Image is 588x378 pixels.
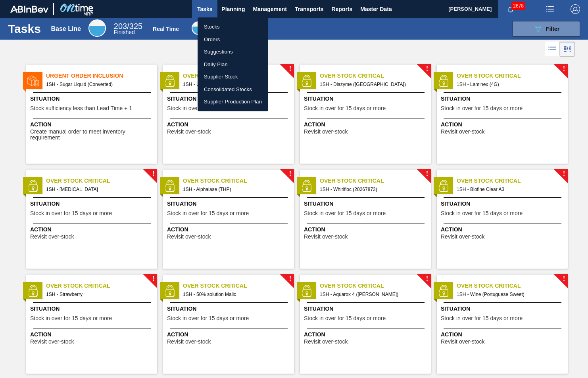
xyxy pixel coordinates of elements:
[198,83,268,96] a: Consolidated Stocks
[198,46,268,58] a: Suggestions
[198,21,268,33] a: Stocks
[198,58,268,71] a: Daily Plan
[198,95,268,108] a: Supplier Production Plan
[198,71,268,83] a: Supplier Stock
[198,33,268,46] a: Orders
